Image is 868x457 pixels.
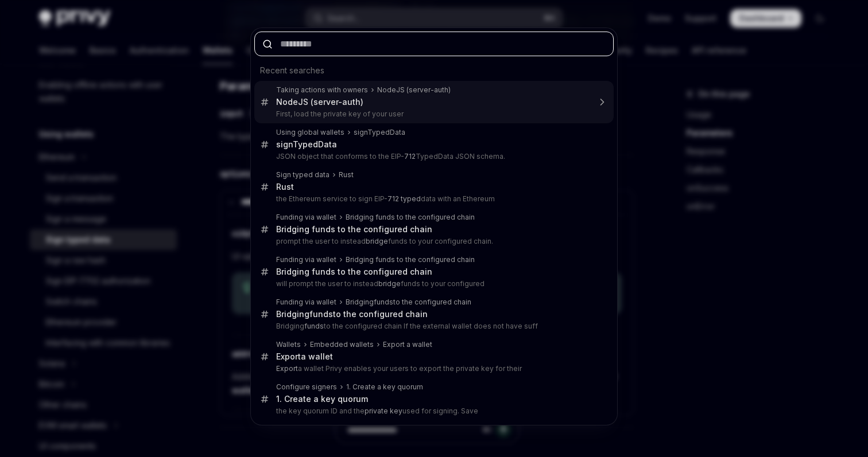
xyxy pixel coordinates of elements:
p: will prompt the user to instead funds to your configured [276,279,590,288]
b: Export [276,351,301,361]
p: a wallet Privy enables your users to export the private key for their [276,364,590,373]
div: Configure signers [276,382,337,392]
b: server-auth [313,97,361,107]
b: funds [309,309,333,319]
p: prompt the user to instead funds to your configured chain. [276,237,590,246]
b: server-auth [409,85,448,94]
span: Recent searches [260,65,324,76]
div: signTypedData [276,139,337,150]
div: Funding via wallet [276,298,336,307]
p: First, load the private key of your user [276,110,590,119]
div: Sign typed data [276,170,330,179]
p: JSON object that conforms to the EIP- TypedData JSON schema. [276,152,590,161]
b: 712 [404,152,416,161]
div: 1. Create a key quorum [276,394,368,404]
b: funds [304,322,324,330]
b: bridge [378,279,401,288]
div: a wallet [276,351,333,362]
b: 712 typed [387,194,421,203]
p: the key quorum ID and the used for signing. Save [276,407,590,416]
div: Export a wallet [383,340,432,349]
b: funds [374,298,393,306]
div: Bridging to the configured chain [346,298,471,307]
div: NodeJS ( ) [276,97,363,107]
div: Taking actions with owners [276,85,368,95]
b: Export [276,364,298,373]
div: Bridging funds to the configured chain [346,255,475,264]
div: Bridging funds to the configured chain [276,224,432,235]
div: 1. Create a key quorum [346,382,423,392]
div: Embedded wallets [310,340,374,349]
div: Funding via wallet [276,213,336,222]
div: Rust [276,182,294,192]
b: private key [365,407,402,415]
p: the Ethereum service to sign EIP- data with an Ethereum [276,194,590,204]
div: NodeJS ( ) [377,85,451,95]
div: Using global wallets [276,128,344,137]
div: Bridging funds to the configured chain [346,213,475,222]
div: Wallets [276,340,301,349]
p: Bridging to the configured chain If the external wallet does not have suff [276,322,590,331]
div: Bridging funds to the configured chain [276,267,432,277]
div: signTypedData [354,128,405,137]
div: Rust [339,170,354,179]
div: Bridging to the configured chain [276,309,428,319]
div: Funding via wallet [276,255,336,264]
b: bridge [366,237,388,245]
